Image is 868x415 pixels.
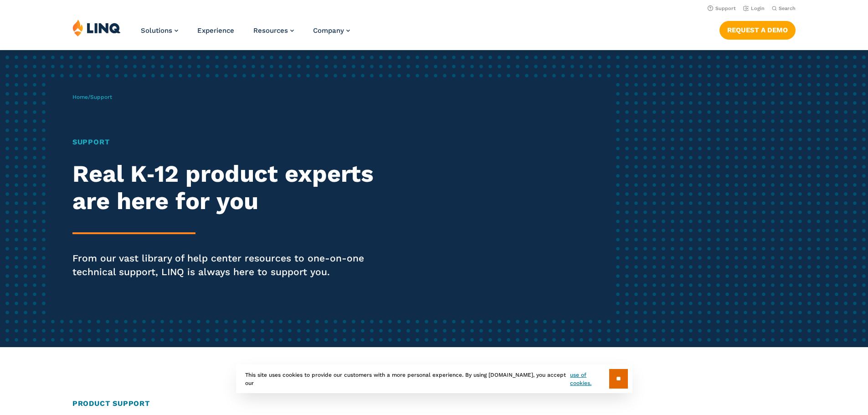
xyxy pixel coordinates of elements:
[72,160,407,215] h2: Real K‑12 product experts are here for you
[708,5,736,11] a: Support
[72,94,88,100] a: Home
[141,26,178,35] a: Solutions
[313,26,344,35] span: Company
[72,19,121,36] img: LINQ | K‑12 Software
[72,251,407,279] p: From our vast library of help center resources to one-on-one technical support, LINQ is always he...
[313,26,350,35] a: Company
[719,19,796,39] nav: Button Navigation
[253,26,288,35] span: Resources
[719,21,796,39] a: Request a Demo
[772,5,796,12] button: Open Search Bar
[141,26,172,35] span: Solutions
[253,26,294,35] a: Resources
[72,94,112,100] span: /
[570,371,609,387] a: use of cookies.
[743,5,765,11] a: Login
[197,26,234,35] a: Experience
[141,19,350,49] nav: Primary Navigation
[72,137,407,148] h1: Support
[236,364,632,393] div: This site uses cookies to provide our customers with a more personal experience. By using [DOMAIN...
[90,94,112,100] span: Support
[779,5,796,11] span: Search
